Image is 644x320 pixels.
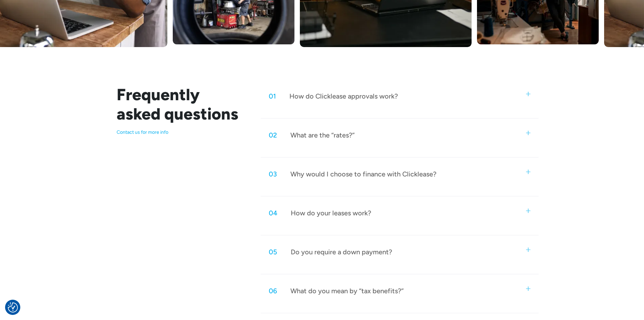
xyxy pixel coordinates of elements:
[290,286,404,295] div: What do you mean by “tax benefits?”
[526,92,530,96] img: small plus
[8,302,18,313] button: Consent Preferences
[291,209,371,217] div: How do your leases work?
[269,92,276,101] div: 01
[526,286,530,291] img: small plus
[269,209,277,217] div: 04
[290,131,355,140] div: What are the “rates?”
[117,129,245,135] p: Contact us for more info
[526,209,530,213] img: small plus
[289,92,398,101] div: How do Clicklease approvals work?
[291,248,392,256] div: Do you require a down payment?
[269,170,277,178] div: 03
[526,131,530,135] img: small plus
[269,131,277,140] div: 02
[269,248,277,256] div: 05
[117,85,245,124] h2: Frequently asked questions
[269,286,277,295] div: 06
[8,302,18,313] img: Revisit consent button
[290,170,436,178] div: Why would I choose to finance with Clicklease?
[526,248,530,252] img: small plus
[526,170,530,174] img: small plus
